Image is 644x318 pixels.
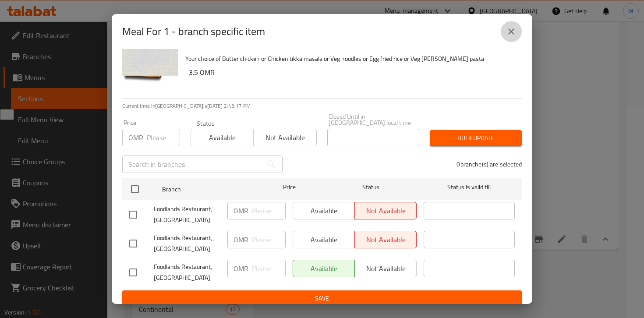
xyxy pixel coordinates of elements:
[122,25,265,39] h2: Meal For 1 - branch specific item
[147,129,180,146] input: Please enter price
[252,231,286,248] input: Please enter price
[128,132,143,143] p: OMR
[154,204,220,226] span: Foodlands Restaurant, [GEOGRAPHIC_DATA]
[162,184,253,195] span: Branch
[195,131,250,144] span: Available
[234,205,248,216] p: OMR
[430,130,522,146] button: Bulk update
[154,233,220,254] span: Foodlands Restaurant, ,[GEOGRAPHIC_DATA]
[326,182,417,193] span: Status
[129,293,515,304] span: Save
[189,66,515,78] h6: 3.5 OMR
[252,260,286,277] input: Please enter price
[122,155,262,173] input: Search in branches
[122,290,522,307] button: Save
[234,234,248,245] p: OMR
[122,102,522,110] p: Current time in [GEOGRAPHIC_DATA] is [DATE] 2:43:17 PM
[234,263,248,274] p: OMR
[260,182,318,193] span: Price
[253,129,316,146] button: Not available
[122,39,178,95] img: Meal For 1
[154,261,220,283] span: Foodlands Restaurant, [GEOGRAPHIC_DATA]
[456,160,522,169] p: 0 branche(s) are selected
[501,21,522,42] button: close
[424,182,515,193] span: Status is valid till
[185,53,515,64] p: Your choice of Butter chicken or Chicken tikka masala or Veg noodles or Egg fried rice or Veg [PE...
[252,202,286,219] input: Please enter price
[257,131,313,144] span: Not available
[185,39,515,51] h6: Meal For 1
[191,129,254,146] button: Available
[437,133,515,144] span: Bulk update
